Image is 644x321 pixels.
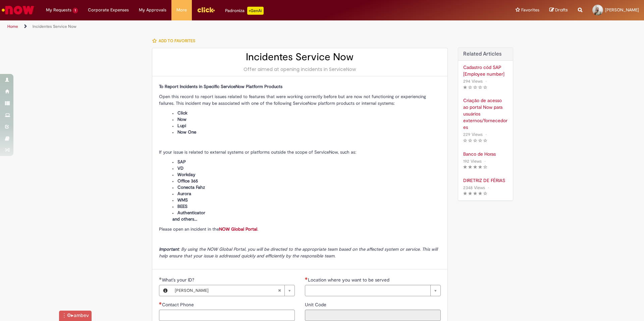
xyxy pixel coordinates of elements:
a: Drafts [549,7,568,13]
span: Required - Location where you want to be served [308,277,391,283]
span: SAP [177,159,186,165]
span: Add to favorites [159,38,195,44]
span: BEES [177,204,187,209]
span: Required Filled [159,277,162,280]
a: [PERSON_NAME]Clear field What's your ID? [171,285,294,296]
span: Click [177,110,187,116]
span: 192 Views [463,158,482,164]
span: : By using the NOW Global Portal, you will be directed to the appropriate team based on the affec... [159,246,438,259]
span: To Report Incidents in Specific ServiceNow Platform Products [159,84,282,89]
input: Contact Phone [159,310,295,321]
a: Home [7,24,18,29]
span: Please open an incident in the . [159,226,258,232]
span: • [483,157,487,166]
a: Criação de acesso ao portal Now para usuários externos/fornecedores [463,97,508,131]
span: Now One [177,129,196,135]
span: Aurora [177,191,191,196]
div: Click an hold to drag [62,312,67,319]
a: Incidentes Service Now [33,24,76,29]
span: Contact Phone [162,302,195,308]
span: Lupi [177,123,186,129]
span: [PERSON_NAME] [605,7,639,13]
h3: Related Articles [463,51,508,57]
span: Office 365 [177,178,198,184]
span: My Requests [46,7,71,13]
span: Corporate Expenses [88,7,129,13]
a: DIRETRIZ DE FÉRIAS [463,177,508,184]
label: Read only - Unit Code [305,301,328,308]
span: VD [177,165,183,171]
span: Open this record to report issues related to features that were working correctly before but are ... [159,94,426,106]
a: Banco de Horas [463,151,508,157]
span: My Approvals [139,7,166,13]
img: ServiceNow [1,3,35,17]
span: Required [305,277,308,280]
span: 1 [73,8,78,13]
span: • [484,77,488,86]
span: [PERSON_NAME] [175,285,278,296]
div: Padroniza [225,7,264,15]
span: Authenticator [177,210,205,216]
img: click_logo_yellow_360x200.png [197,5,215,15]
a: Cadastro cód SAP [Employee number] [463,64,508,77]
span: If your issue is related to external systems or platforms outside the scope of ServiceNow, such as: [159,149,356,155]
span: 294 Views [463,78,483,84]
span: Now [177,116,186,122]
span: Workday [177,172,195,177]
span: What's your ID?, Victor ROJA TAVONI [162,277,196,283]
strong: Important [159,246,179,252]
span: 2348 Views [463,185,485,190]
a: Clear field Location where you want to be served [305,285,441,296]
h2: Incidentes Service Now [159,52,441,63]
input: Unit Code [305,310,441,321]
p: +GenAi [247,7,264,15]
span: Drafts [555,7,568,13]
abbr: Clear field What's your ID? [274,285,284,296]
span: • [484,130,488,139]
span: and others... [172,216,197,222]
span: Required [159,302,162,305]
span: Click to configure InstanceTag, SHIFT Click to disable [67,312,71,319]
span: More [176,7,187,13]
span: WMS [177,197,188,203]
div: Offer aimed at opening incidents in ServiceNow [159,66,441,73]
span: • [486,183,490,192]
button: What's your ID?, Preview this record Victor ROJA TAVONI [159,285,171,296]
span: Doubleclick to run command /pop [74,312,89,319]
span: Favorites [521,7,539,13]
button: Add to favorites [152,34,199,48]
span: 229 Views [463,132,483,137]
a: NOW Global Portal [219,226,257,232]
ul: Page breadcrumbs [5,20,424,33]
span: Click to execute command /tn, hold SHIFT for /vd [71,312,74,319]
span: Conecta Fahz [177,184,205,190]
